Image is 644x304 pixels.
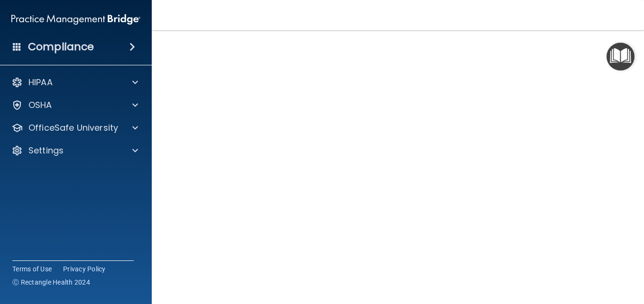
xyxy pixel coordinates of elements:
[28,145,64,156] p: Settings
[28,122,118,134] p: OfficeSafe University
[607,43,635,71] button: Open Resource Center
[28,40,94,54] h4: Compliance
[11,99,138,111] a: OSHA
[11,10,140,29] img: PMB logo
[12,264,52,274] a: Terms of Use
[11,145,138,156] a: Settings
[11,77,138,88] a: HIPAA
[28,99,52,111] p: OSHA
[11,122,138,134] a: OfficeSafe University
[63,264,106,274] a: Privacy Policy
[28,77,53,88] p: HIPAA
[12,277,90,287] span: Ⓒ Rectangle Health 2024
